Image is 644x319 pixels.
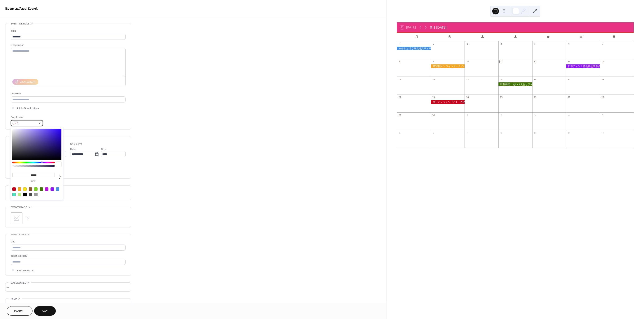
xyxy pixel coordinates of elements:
[567,131,570,135] div: 11
[432,60,435,63] div: 9
[398,131,401,135] div: 6
[11,29,125,33] div: Title
[567,96,570,99] div: 27
[398,114,401,117] div: 29
[45,187,48,191] div: #BD10E0
[567,42,570,45] div: 6
[29,193,32,196] div: #4A4A4A
[51,187,54,191] div: #9013FE
[18,187,21,191] div: #F5A623
[11,43,125,47] div: Description
[11,254,125,258] div: Text to display
[500,42,503,45] div: 4
[432,96,435,99] div: 23
[567,60,570,63] div: 13
[601,114,604,117] div: 5
[431,100,465,104] div: 秋分オンラインセミナー2025
[11,91,125,96] div: Location
[11,240,125,244] div: URL
[11,297,17,301] span: RSVP
[601,96,604,99] div: 28
[432,114,435,117] div: 30
[16,268,34,273] span: Open in new tab
[500,131,503,135] div: 9
[601,42,604,45] div: 7
[101,147,106,151] span: Time
[11,22,29,26] span: Event details
[534,131,537,135] div: 10
[11,281,26,285] span: Categories
[498,82,532,86] div: 新刊発売「あいうえおとひめ―五十音であそぶOTOHIMEカード絵本」
[16,106,39,110] span: Link to Google Maps
[42,309,48,314] span: Save
[7,306,32,316] button: Cancel
[11,115,42,119] div: Event color
[70,142,82,146] div: End date
[70,147,76,151] span: Date
[466,78,469,81] div: 17
[5,5,18,13] a: Events
[466,131,469,135] div: 8
[534,60,537,63] div: 12
[5,283,131,291] div: •••
[500,114,503,117] div: 2
[29,187,32,191] div: #8B572A
[400,33,433,41] div: 月
[499,33,532,41] div: 木
[534,114,537,117] div: 3
[18,5,38,13] span: / Add Event
[500,60,503,63] div: 11
[466,96,469,99] div: 24
[534,96,537,99] div: 26
[14,309,25,314] span: Cancel
[466,42,469,45] div: 3
[597,33,630,41] div: 日
[534,78,537,81] div: 19
[432,78,435,81] div: 16
[12,193,16,196] div: #50E3C2
[566,64,600,68] div: 日本チャンス協会特別講演会 俯瞰と直感で切り開く創造の未来
[397,47,431,50] div: みゆきと行く東北縄文リトリート古代の叡智に触れる旅
[11,232,26,237] span: Event links
[40,187,43,191] div: #417505
[432,131,435,135] div: 7
[5,299,131,307] div: •••
[466,33,499,41] div: 水
[567,78,570,81] div: 20
[18,193,21,196] div: #B8E986
[23,193,27,196] div: #000000
[601,131,604,135] div: 12
[398,96,401,99] div: 22
[11,212,22,224] div: ;
[430,25,447,30] div: 9月 [DATE]
[398,42,401,45] div: 1
[432,42,435,45] div: 2
[466,60,469,63] div: 10
[500,96,503,99] div: 25
[40,193,43,196] div: #FFFFFF
[567,114,570,117] div: 4
[532,33,565,41] div: 金
[398,78,401,81] div: 15
[12,180,55,183] label: hex
[601,78,604,81] div: 21
[34,187,38,191] div: #7ED321
[12,187,16,191] div: #D0021B
[23,187,27,191] div: #F8E71C
[431,64,465,68] div: 第38回オンライントークイベント
[433,33,466,41] div: 火
[466,114,469,117] div: 1
[34,193,38,196] div: #9B9B9B
[398,60,401,63] div: 8
[56,187,59,191] div: #4A90E2
[534,42,537,45] div: 5
[601,60,604,63] div: 14
[11,205,27,210] span: Event image
[500,78,503,81] div: 18
[565,33,597,41] div: 土
[34,306,56,316] button: Save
